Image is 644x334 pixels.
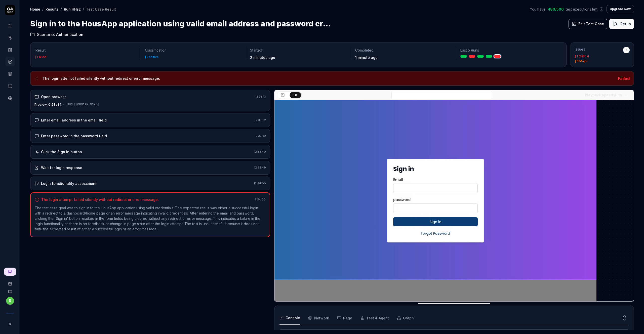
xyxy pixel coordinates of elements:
[36,31,55,37] span: Scenario:
[397,311,414,325] button: Graph
[254,150,266,153] time: 12:33:40
[460,48,557,53] p: Last 5 Runs
[4,268,16,276] a: New conversation
[43,75,614,81] h3: The login attempt failed silently without redirect or error message.
[575,47,623,52] div: Issues
[2,278,18,286] a: Book a call with us
[41,165,82,170] div: Wait for login response
[607,5,634,13] button: Upgrade Now
[35,48,137,53] p: Result
[250,55,275,60] time: 2 minutes ago
[30,18,332,29] h1: Sign in to the HousApp application using valid email address and password credentials through the...
[609,19,634,29] button: Rerun
[577,55,589,58] div: 1 Critical
[250,48,347,53] p: Started
[145,48,242,53] p: Classification
[360,311,389,325] button: Test & Agent
[66,102,99,107] div: [URL][DOMAIN_NAME]
[56,31,83,37] span: Authentication
[618,76,630,81] span: Failed
[548,7,564,12] span: 480 / 500
[61,7,62,12] div: /
[2,305,18,319] button: HousApp Logo
[255,134,266,138] time: 12:33:32
[42,7,44,12] div: /
[255,118,266,122] time: 12:33:22
[585,92,622,98] div: Playback speed:
[30,7,40,12] a: Home
[355,55,378,60] time: 1 minute ago
[37,56,46,59] div: Failed
[254,182,266,185] time: 12:34:00
[337,311,352,325] button: Page
[6,309,15,318] img: HousApp Logo
[2,286,18,294] a: Documentation
[35,205,266,232] p: The test case goal was to sign in to the HousApp application using valid credentials. The expecte...
[41,94,66,99] div: Open browser
[255,95,266,98] time: 12:33:13
[41,181,97,186] div: Login functionality assessment
[46,7,59,12] a: Results
[530,7,546,12] span: You have
[41,149,82,154] div: Click the Sign in button
[41,133,107,139] div: Enter password in the password field
[577,60,588,63] div: 6 Major
[6,297,14,305] button: r
[355,48,452,53] p: Completed
[34,102,61,107] div: Preview-0158a34
[30,31,83,37] a: Scenario:Authentication
[254,166,266,169] time: 12:33:49
[83,7,84,12] div: /
[147,56,159,59] div: Positive
[34,75,614,81] button: The login attempt failed silently without redirect or error message.
[308,311,329,325] button: Network
[41,117,107,123] div: Enter email address in the email field
[566,7,597,12] span: test executions left
[86,7,116,12] div: Test Case Result
[254,198,266,201] time: 12:34:00
[41,197,159,202] div: The login attempt failed silently without redirect or error message.
[569,19,607,29] button: Edit Test Case
[64,7,81,12] a: Run HHsz
[279,311,300,325] button: Console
